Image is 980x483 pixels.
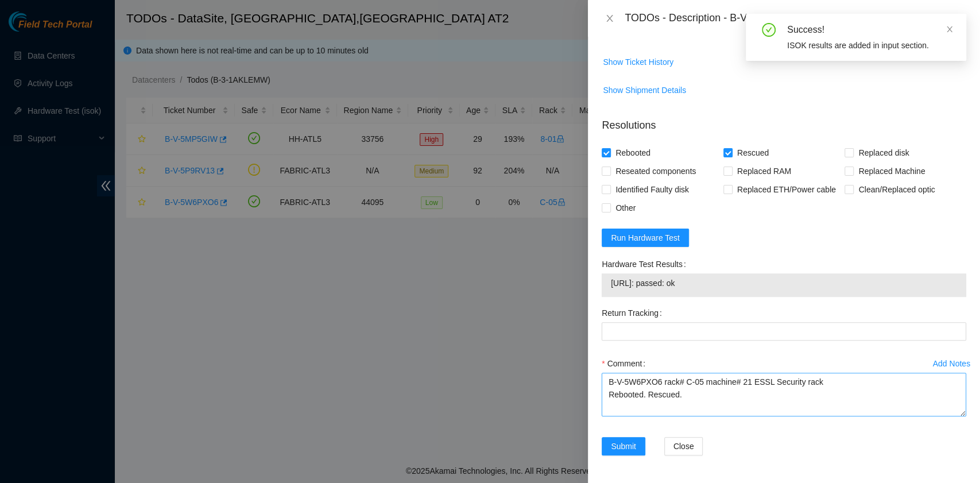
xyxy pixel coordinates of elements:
[611,440,636,453] span: Submit
[611,180,694,199] span: Identified Faulty disk
[602,437,645,455] button: Submit
[933,360,970,368] div: Add Notes
[733,162,796,180] span: Replaced RAM
[602,322,966,341] input: Return Tracking
[762,23,776,37] span: check-circle
[602,81,687,99] button: Show Shipment Details
[611,144,655,162] span: Rebooted
[602,229,689,247] button: Run Hardware Test
[611,199,640,217] span: Other
[733,144,773,162] span: Rescued
[602,255,690,273] label: Hardware Test Results
[733,180,840,199] span: Replaced ETH/Power cable
[602,13,618,24] button: Close
[602,109,966,133] p: Resolutions
[854,180,939,199] span: Clean/Replaced optic
[854,144,913,162] span: Replaced disk
[932,354,971,373] button: Add Notes
[611,162,700,180] span: Reseated components
[602,53,674,71] button: Show Ticket History
[611,231,680,244] span: Run Hardware Test
[602,354,650,373] label: Comment
[602,304,667,322] label: Return Tracking
[673,440,694,453] span: Close
[611,277,957,289] span: [URL]: passed: ok
[787,23,952,37] div: Success!
[603,56,673,68] span: Show Ticket History
[605,14,614,23] span: close
[603,84,686,96] span: Show Shipment Details
[854,162,929,180] span: Replaced Machine
[625,9,966,28] div: TODOs - Description - B-V-5W6PXO6
[664,437,703,455] button: Close
[787,39,952,52] div: ISOK results are added in input section.
[946,25,954,33] span: close
[602,373,966,416] textarea: Comment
